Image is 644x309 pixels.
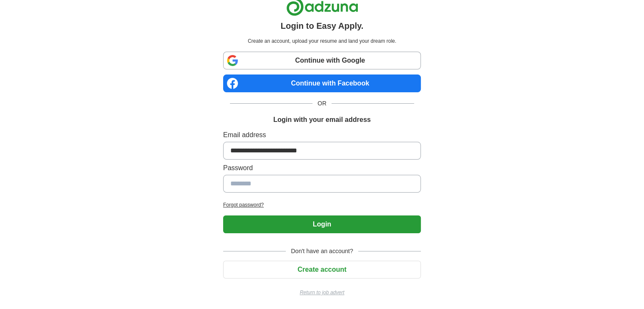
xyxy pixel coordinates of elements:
[223,163,421,173] label: Password
[223,261,421,279] button: Create account
[223,266,421,273] a: Create account
[312,99,332,108] span: OR
[273,115,370,125] h1: Login with your email address
[223,52,421,69] a: Continue with Google
[281,19,364,32] h1: Login to Easy Apply.
[223,215,421,233] button: Login
[223,130,421,140] label: Email address
[286,247,358,256] span: Don't have an account?
[223,74,421,92] a: Continue with Facebook
[223,289,421,296] a: Return to job advert
[225,37,419,45] p: Create an account, upload your resume and land your dream role.
[223,201,421,209] a: Forgot password?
